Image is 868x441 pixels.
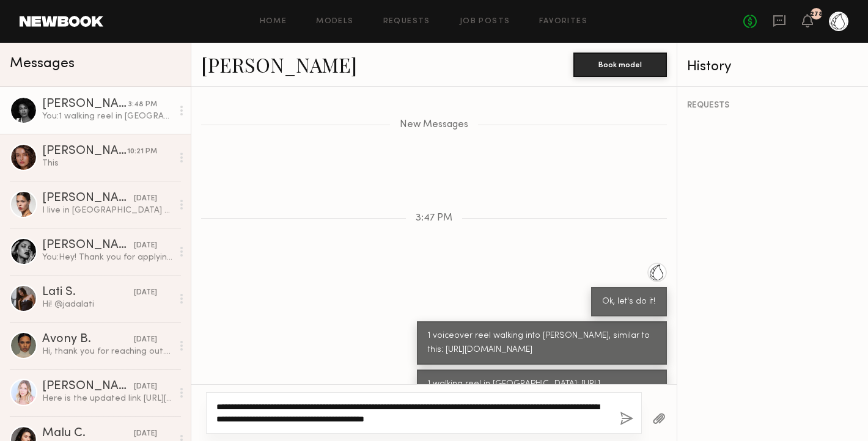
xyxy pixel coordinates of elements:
div: Ok, let's do it! [602,295,656,309]
div: [DATE] [134,428,157,440]
div: History [687,60,858,74]
div: [PERSON_NAME] [42,381,134,393]
div: 3:48 PM [128,99,157,111]
a: [PERSON_NAME] [201,51,357,78]
div: [PERSON_NAME] [42,192,134,205]
a: Favorites [539,18,587,26]
div: Lati S. [42,286,134,299]
div: Malu C. [42,428,134,440]
div: Here is the updated link [URL][DOMAIN_NAME] [42,393,172,404]
div: [DATE] [134,240,157,252]
button: Book model [573,53,667,77]
a: Job Posts [460,18,510,26]
span: Messages [10,57,75,71]
span: 3:47 PM [416,213,452,224]
div: I live in [GEOGRAPHIC_DATA] and my Instagram handle is @annagreenee :) [42,205,172,216]
div: 1 walking reel in [GEOGRAPHIC_DATA]: [URL][DOMAIN_NAME] [428,377,656,406]
div: [DATE] [134,287,157,299]
div: You: Hey! Thank you for applying - are you in [GEOGRAPHIC_DATA]? [42,252,172,263]
div: 278 [810,11,823,18]
a: Requests [383,18,430,26]
div: Hi, thank you for reaching out. Unfortunately I do not have any voiceover videos [42,346,172,357]
div: [PERSON_NAME] [42,98,128,111]
div: [PERSON_NAME] [42,239,134,252]
div: Hi! @jadalati [42,299,172,310]
div: You: 1 walking reel in [GEOGRAPHIC_DATA]: [URL][DOMAIN_NAME] [42,111,172,122]
div: REQUESTS [687,101,858,110]
a: Home [260,18,287,26]
div: Avony B. [42,333,134,346]
div: [DATE] [134,381,157,393]
a: Book model [573,59,667,69]
div: [DATE] [134,193,157,205]
a: Models [316,18,353,26]
div: 1 voiceover reel walking into [PERSON_NAME], similar to this: [URL][DOMAIN_NAME] [428,329,656,357]
div: [DATE] [134,334,157,346]
span: New Messages [400,120,468,130]
div: 10:21 PM [127,146,157,158]
div: This [42,158,172,169]
div: [PERSON_NAME] [42,145,127,158]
